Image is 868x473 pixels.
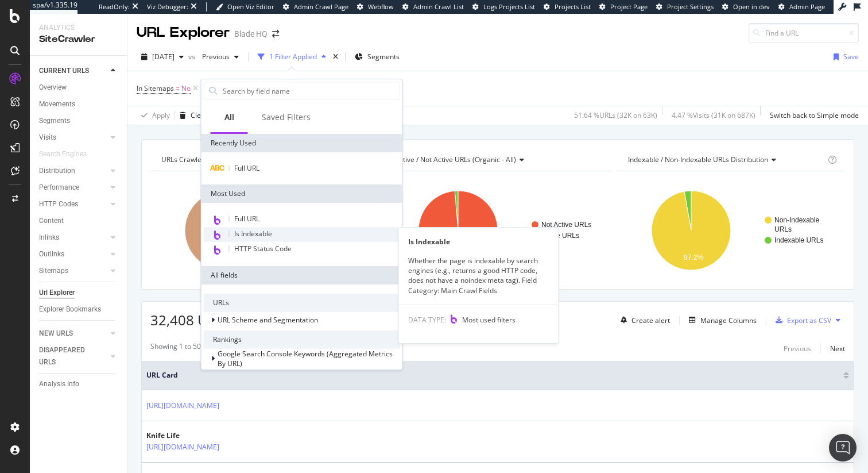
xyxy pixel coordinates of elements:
a: Projects List [544,2,591,11]
button: Previous [784,341,811,355]
a: Content [39,215,119,227]
div: Export as CSV [787,316,831,325]
a: Webflow [357,2,394,11]
text: 97.2% [684,253,703,262]
button: [DATE] [137,48,188,66]
a: Inlinks [39,232,107,244]
div: Overview [39,82,67,94]
div: Manage Columns [700,316,757,325]
a: Performance [39,182,107,194]
div: Is Indexable [399,237,559,247]
span: Project Settings [667,2,714,11]
a: Analysis Info [39,378,119,390]
svg: A chart. [150,180,375,280]
div: Saved Filters [262,111,311,123]
span: Google Search Console Keywords (Aggregated Metrics By URL) [218,349,393,368]
div: Sitemaps [39,265,68,277]
div: Rankings [204,330,400,349]
a: Admin Crawl List [402,2,464,11]
div: Viz Debugger: [147,2,188,11]
div: HTTP Codes [39,198,78,210]
div: Clear [191,110,208,120]
span: HTTP Status Code [234,244,292,253]
a: [URL][DOMAIN_NAME] [146,400,219,412]
div: Recently Used [201,134,402,152]
a: Explorer Bookmarks [39,303,119,316]
div: Most Used [201,184,402,203]
a: Open Viz Editor [216,2,274,11]
a: Segments [39,115,119,127]
h4: URLs Crawled By Botify By pagetype [159,151,368,169]
a: Visits [39,132,107,144]
span: Is Indexable [234,229,272,239]
div: URL Explorer [137,23,230,43]
span: URL Scheme and Segmentation [218,315,318,325]
a: Logs Projects List [472,2,535,11]
a: CURRENT URLS [39,65,107,77]
span: Most used filters [462,315,516,325]
input: Search by field name [222,82,400,99]
text: Indexable URLs [774,236,823,244]
button: Export as CSV [771,311,831,329]
button: Create alert [616,311,670,329]
div: ReadOnly: [99,2,130,11]
span: vs [188,52,197,61]
span: In Sitemaps [137,83,174,93]
div: Whether the page is indexable by search engines (e.g., returns a good HTTP code, does not have a ... [399,256,559,295]
a: Project Page [599,2,648,11]
button: Switch back to Simple mode [765,106,859,125]
span: 2025 Jul. 27th [152,52,175,61]
div: Analysis Info [39,378,79,390]
div: Apply [152,110,170,120]
input: Find a URL [749,23,859,43]
span: Segments [367,52,400,61]
span: Logs Projects List [483,2,535,11]
div: 51.64 % URLs ( 32K on 63K ) [574,110,657,120]
a: Sitemaps [39,265,107,277]
button: Previous [197,48,243,66]
span: URL Card [146,370,840,380]
span: 32,408 URLs found [150,310,272,329]
div: Search Engines [39,148,87,160]
text: URLs [774,225,792,233]
button: 1 Filter Applied [253,48,331,66]
span: URLs Crawled By Botify By pagetype [161,155,277,164]
h4: Indexable / Non-Indexable URLs Distribution [626,151,826,169]
div: Save [843,52,859,61]
h4: Active / Not Active URLs [393,151,602,169]
svg: A chart. [617,180,842,280]
a: Project Settings [656,2,714,11]
button: Apply [137,106,170,125]
span: Full URL [234,214,259,224]
div: NEW URLS [39,328,73,340]
div: DISAPPEARED URLS [39,344,97,368]
span: Previous [197,52,230,61]
a: Outlinks [39,248,107,260]
div: CURRENT URLS [39,65,89,77]
div: Visits [39,132,56,144]
div: Blade HQ [234,28,268,40]
text: Active URLs [541,232,579,240]
text: Not Active URLs [541,221,591,229]
div: Showing 1 to 50 of 32,408 entries [150,341,257,355]
div: Previous [784,344,811,353]
div: URLs [204,294,400,312]
span: Webflow [368,2,394,11]
span: Indexable / Non-Indexable URLs distribution [628,155,768,164]
span: Open Viz Editor [227,2,274,11]
div: arrow-right-arrow-left [272,30,279,38]
span: Admin Crawl Page [294,2,348,11]
span: Project Page [610,2,648,11]
a: Admin Page [778,2,825,11]
span: Admin Crawl List [413,2,464,11]
div: All [224,111,234,123]
div: 4.47 % Visits ( 31K on 687K ) [672,110,755,120]
span: Open in dev [733,2,770,11]
div: All fields [201,266,402,284]
button: Save [829,48,859,66]
div: 1 Filter Applied [269,52,317,61]
a: Overview [39,82,119,94]
text: Non-Indexable [774,216,819,224]
a: Open in dev [722,2,770,11]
